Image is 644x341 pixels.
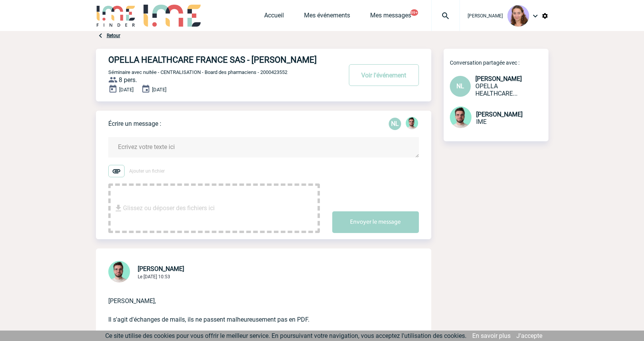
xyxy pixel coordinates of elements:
[123,189,215,228] span: Glissez ou déposer des fichiers ici
[107,33,120,38] a: Retour
[108,69,287,75] span: Séminaire avec nuitée - CENTRALISATION - Board des pharmaciens - 2000423552
[108,120,161,127] p: Écrire un message :
[349,64,419,86] button: Voir l'événement
[406,117,418,131] div: Benjamin ROLAND
[108,261,130,283] img: 121547-2.png
[456,82,464,90] span: NL
[304,12,350,22] a: Mes événements
[406,117,418,129] img: 121547-2.png
[450,106,471,128] img: 121547-2.png
[114,204,123,213] img: file_download.svg
[129,168,165,174] span: Ajouter un fichier
[152,87,166,93] span: [DATE]
[389,118,401,130] p: NL
[472,332,511,339] a: En savoir plus
[475,75,522,82] span: [PERSON_NAME]
[507,5,529,27] img: 101030-1.png
[105,332,466,339] span: Ce site utilise des cookies pour vous offrir le meilleur service. En poursuivant votre navigation...
[119,87,133,93] span: [DATE]
[516,332,542,339] a: J'accepte
[138,265,184,272] span: [PERSON_NAME]
[332,211,419,233] button: Envoyer le message
[108,55,319,65] h4: OPELLA HEALTHCARE FRANCE SAS - [PERSON_NAME]
[138,274,170,279] span: Le [DATE] 10:53
[370,12,411,22] a: Mes messages
[119,76,137,84] span: 8 pers.
[96,5,136,27] img: IME-Finder
[475,82,518,97] span: OPELLA HEALTHCARE FRANCE SAS
[476,111,523,118] span: [PERSON_NAME]
[389,118,401,130] div: Nadia LOUZANI
[264,12,284,22] a: Accueil
[410,9,418,16] button: 99+
[476,118,487,125] span: IME
[450,60,548,66] p: Conversation partagée avec :
[468,13,503,19] span: [PERSON_NAME]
